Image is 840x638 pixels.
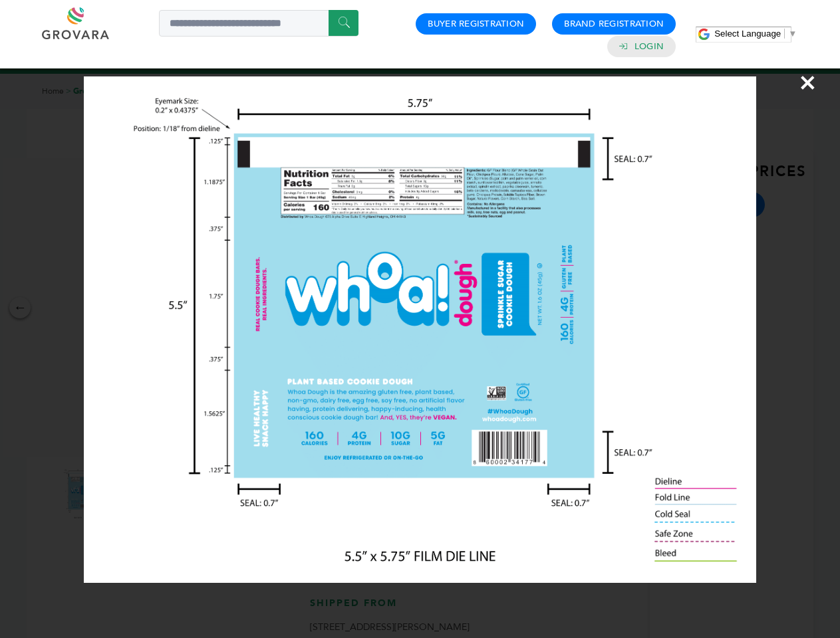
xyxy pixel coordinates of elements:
[714,29,797,39] a: Select Language​
[714,29,781,39] span: Select Language
[159,10,358,37] input: Search a product or brand...
[788,29,797,39] span: ▼
[428,18,524,30] a: Buyer Registration
[799,64,817,101] span: ×
[84,76,756,583] img: Image Preview
[634,41,664,53] a: Login
[784,29,785,39] span: ​
[564,18,664,30] a: Brand Registration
